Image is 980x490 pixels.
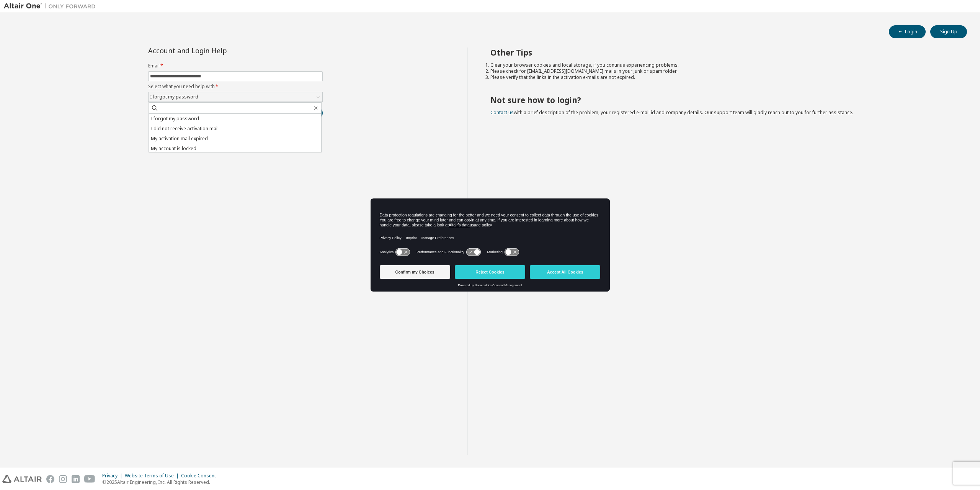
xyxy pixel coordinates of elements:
img: altair_logo.svg [2,475,42,483]
div: Cookie Consent [181,473,220,479]
a: Contact us [490,109,514,116]
img: linkedin.svg [72,475,80,483]
li: I forgot my password [149,114,321,124]
button: Login [889,25,926,38]
li: Please check for [EMAIL_ADDRESS][DOMAIN_NAME] mails in your junk or spam folder. [490,68,954,74]
img: instagram.svg [59,475,67,483]
span: with a brief description of the problem, your registered e-mail id and company details. Our suppo... [490,109,853,116]
li: Clear your browser cookies and local storage, if you continue experiencing problems. [490,62,954,68]
img: youtube.svg [84,475,95,483]
h2: Other Tips [490,48,954,57]
p: © 2025 Altair Engineering, Inc. All Rights Reserved. [102,479,220,485]
div: Account and Login Help [148,48,288,54]
div: Privacy [102,473,125,479]
img: facebook.svg [46,475,54,483]
div: I forgot my password [149,93,199,101]
label: Select what you need help with [148,84,323,90]
div: Website Terms of Use [125,473,181,479]
label: Email [148,63,323,69]
h2: Not sure how to login? [490,95,954,105]
button: Sign Up [930,25,967,38]
div: I forgot my password [149,92,322,102]
img: Altair One [4,2,100,10]
li: Please verify that the links in the activation e-mails are not expired. [490,74,954,80]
